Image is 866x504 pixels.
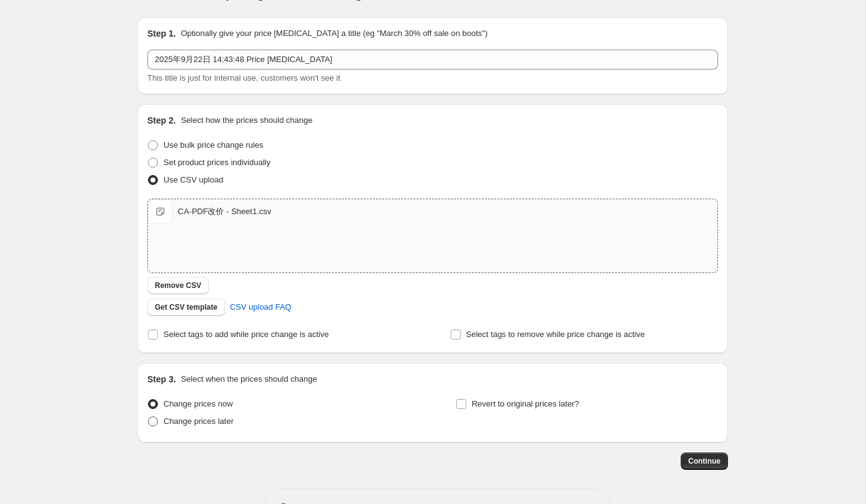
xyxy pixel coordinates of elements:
[147,373,176,385] h2: Step 3.
[230,301,292,313] span: CSV upload FAQ
[178,205,271,218] div: CA-PDF改价 - Sheet1.csv
[164,399,233,408] span: Change prices now
[181,27,487,40] p: Optionally give your price [MEDICAL_DATA] a title (eg "March 30% off sale on boots")
[147,50,718,70] input: 30% off holiday sale
[147,299,225,316] button: Get CSV template
[181,373,317,385] p: Select when the prices should change
[147,114,176,127] h2: Step 2.
[223,297,299,317] a: CSV upload FAQ
[155,281,201,290] span: Remove CSV
[681,452,728,470] button: Continue
[164,330,329,339] span: Select tags to add while price change is active
[472,399,579,408] span: Revert to original prices later?
[155,302,218,312] span: Get CSV template
[164,140,263,150] span: Use bulk price change rules
[164,416,234,426] span: Change prices later
[181,114,313,127] p: Select how the prices should change
[164,175,223,184] span: Use CSV upload
[147,277,209,294] button: Remove CSV
[466,330,645,339] span: Select tags to remove while price change is active
[164,158,270,167] span: Set product prices individually
[147,73,340,83] span: This title is just for internal use, customers won't see it
[688,456,721,466] span: Continue
[147,27,176,40] h2: Step 1.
